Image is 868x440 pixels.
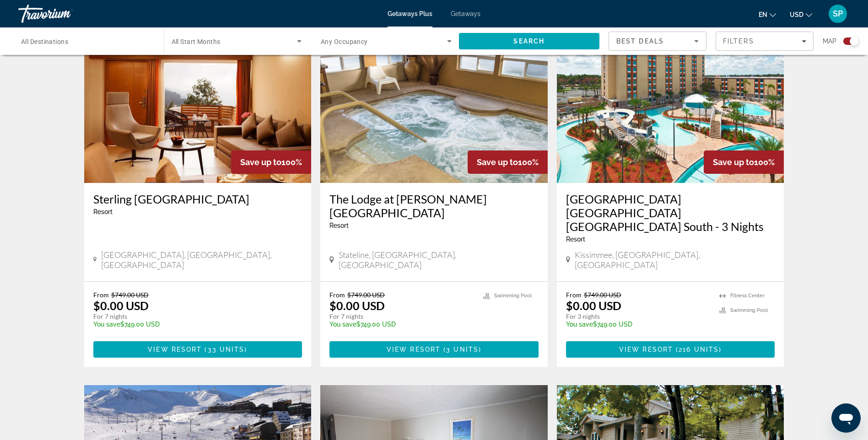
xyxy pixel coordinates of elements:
[446,346,479,353] span: 3 units
[566,299,621,312] p: $0.00 USD
[566,341,775,358] button: View Resort(216 units)
[84,37,312,183] img: Sterling Kodai - Valley
[584,291,621,299] span: $749.00 USD
[329,321,356,328] span: You save
[679,346,719,353] span: 216 units
[329,192,539,220] a: The Lodge at [PERSON_NAME][GEOGRAPHIC_DATA]
[101,250,302,270] span: [GEOGRAPHIC_DATA], [GEOGRAPHIC_DATA], [GEOGRAPHIC_DATA]
[321,38,368,45] span: Any Occupancy
[387,346,441,353] span: View Resort
[826,4,850,23] button: User Menu
[730,307,768,313] span: Swimming Pool
[172,38,221,45] span: All Start Months
[790,11,803,18] span: USD
[111,291,149,299] span: $749.00 USD
[441,346,481,353] span: ( )
[21,36,152,47] input: Select destination
[329,299,385,312] p: $0.00 USD
[459,33,600,49] button: Search
[208,346,245,353] span: 33 units
[673,346,722,353] span: ( )
[347,291,385,299] span: $749.00 USD
[619,346,673,353] span: View Resort
[730,293,765,299] span: Fitness Center
[93,192,302,206] a: Sterling [GEOGRAPHIC_DATA]
[477,157,518,167] span: Save up to
[790,8,812,21] button: Change currency
[823,35,836,48] span: Map
[513,38,545,45] span: Search
[831,403,861,433] iframe: Button to launch messaging window
[468,150,548,174] div: 100%
[231,150,311,174] div: 100%
[566,291,582,299] span: From
[320,37,548,183] img: The Lodge at Kingsbury Crossing
[329,222,349,229] span: Resort
[723,38,754,45] span: Filters
[93,299,149,312] p: $0.00 USD
[388,10,432,17] a: Getaways Plus
[93,341,302,358] button: View Resort(33 units)
[240,157,281,167] span: Save up to
[18,2,110,26] a: Travorium
[93,321,120,328] span: You save
[339,250,539,270] span: Stateline, [GEOGRAPHIC_DATA], [GEOGRAPHIC_DATA]
[93,321,293,328] p: $749.00 USD
[566,321,711,328] p: $749.00 USD
[704,150,784,174] div: 100%
[329,291,345,299] span: From
[616,38,664,45] span: Best Deals
[494,293,532,299] span: Swimming Pool
[93,312,293,321] p: For 7 nights
[329,341,539,358] button: View Resort(3 units)
[21,38,68,45] span: All Destinations
[716,32,814,51] button: Filters
[759,8,776,21] button: Change language
[329,312,474,321] p: For 7 nights
[329,321,474,328] p: $749.00 USD
[148,346,202,353] span: View Resort
[713,157,754,167] span: Save up to
[566,192,775,233] a: [GEOGRAPHIC_DATA] [GEOGRAPHIC_DATA] [GEOGRAPHIC_DATA] South - 3 Nights
[451,10,480,17] a: Getaways
[616,36,699,47] mat-select: Sort by
[93,208,113,215] span: Resort
[566,236,585,243] span: Resort
[575,250,775,270] span: Kissimmee, [GEOGRAPHIC_DATA], [GEOGRAPHIC_DATA]
[566,312,711,321] p: For 3 nights
[93,291,109,299] span: From
[566,321,593,328] span: You save
[833,9,843,18] span: SP
[759,11,767,18] span: en
[557,37,784,183] img: Red Lion Hotel Orlando Lake Buena Vista South - 3 Nights
[202,346,247,353] span: ( )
